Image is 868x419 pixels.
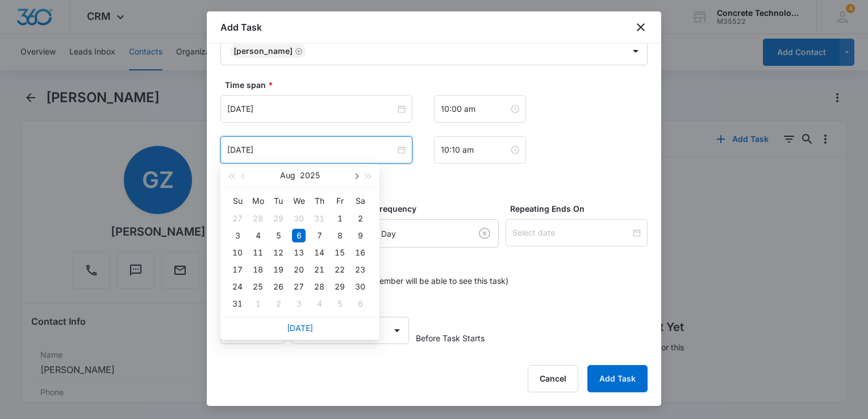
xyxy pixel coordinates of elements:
[309,261,329,278] td: 2025-08-21
[353,246,367,259] div: 16
[289,261,309,278] td: 2025-08-20
[353,297,367,311] div: 6
[312,280,326,294] div: 28
[312,212,326,225] div: 31
[353,229,367,242] div: 9
[248,210,268,227] td: 2025-07-28
[312,297,326,311] div: 4
[350,261,370,278] td: 2025-08-23
[350,244,370,261] td: 2025-08-16
[309,210,329,227] td: 2025-07-31
[333,246,347,259] div: 15
[248,192,268,210] th: Mo
[289,278,309,295] td: 2025-08-27
[231,263,244,276] div: 17
[416,332,485,344] span: Before Task Starts
[350,278,370,295] td: 2025-08-30
[227,295,248,312] td: 2025-08-31
[227,227,248,244] td: 2025-08-03
[441,103,509,115] input: 10:00 am
[350,295,370,312] td: 2025-09-06
[350,192,370,210] th: Sa
[441,144,509,156] input: 10:10 am
[309,192,329,210] th: Th
[333,263,347,276] div: 22
[272,297,285,311] div: 2
[300,164,320,187] button: 2025
[280,164,295,187] button: Aug
[329,295,350,312] td: 2025-09-05
[309,295,329,312] td: 2025-09-04
[220,20,262,34] h1: Add Task
[333,280,347,294] div: 29
[510,203,652,215] label: Repeating Ends On
[225,79,652,91] label: Time span
[329,210,350,227] td: 2025-08-01
[251,280,265,294] div: 25
[289,227,309,244] td: 2025-08-06
[227,278,248,295] td: 2025-08-24
[292,246,306,259] div: 13
[329,192,350,210] th: Fr
[268,244,289,261] td: 2025-08-12
[231,297,244,311] div: 31
[309,244,329,261] td: 2025-08-14
[329,278,350,295] td: 2025-08-29
[289,295,309,312] td: 2025-09-03
[251,297,265,311] div: 1
[227,192,248,210] th: Su
[248,261,268,278] td: 2025-08-18
[248,227,268,244] td: 2025-08-04
[312,246,326,259] div: 14
[309,227,329,244] td: 2025-08-07
[227,210,248,227] td: 2025-07-27
[350,210,370,227] td: 2025-08-02
[528,365,578,392] button: Cancel
[251,212,265,225] div: 28
[268,295,289,312] td: 2025-09-02
[292,280,306,294] div: 27
[292,263,306,276] div: 20
[272,263,285,276] div: 19
[227,103,395,115] input: Aug 6, 2025
[312,229,326,242] div: 7
[292,297,306,311] div: 3
[251,229,265,242] div: 4
[233,47,293,55] div: [PERSON_NAME]
[634,20,648,34] button: close
[272,246,285,259] div: 12
[292,229,306,242] div: 6
[227,261,248,278] td: 2025-08-17
[268,192,289,210] th: Tu
[272,229,285,242] div: 5
[231,229,244,242] div: 3
[292,212,306,225] div: 30
[287,323,313,333] a: [DATE]
[353,212,367,225] div: 2
[248,278,268,295] td: 2025-08-25
[293,47,303,55] div: Remove Larry Cutsinger
[268,278,289,295] td: 2025-08-26
[329,244,350,261] td: 2025-08-15
[587,365,648,392] button: Add Task
[329,227,350,244] td: 2025-08-08
[350,227,370,244] td: 2025-08-09
[248,295,268,312] td: 2025-09-01
[231,246,244,259] div: 10
[333,297,347,311] div: 5
[309,278,329,295] td: 2025-08-28
[251,246,265,259] div: 11
[375,203,503,215] label: Frequency
[272,212,285,225] div: 29
[289,210,309,227] td: 2025-07-30
[231,212,244,225] div: 27
[248,244,268,261] td: 2025-08-11
[268,227,289,244] td: 2025-08-05
[268,210,289,227] td: 2025-07-29
[475,224,494,242] button: Clear
[289,244,309,261] td: 2025-08-13
[289,192,309,210] th: We
[353,263,367,276] div: 23
[227,144,395,156] input: Aug 6, 2025
[353,280,367,294] div: 30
